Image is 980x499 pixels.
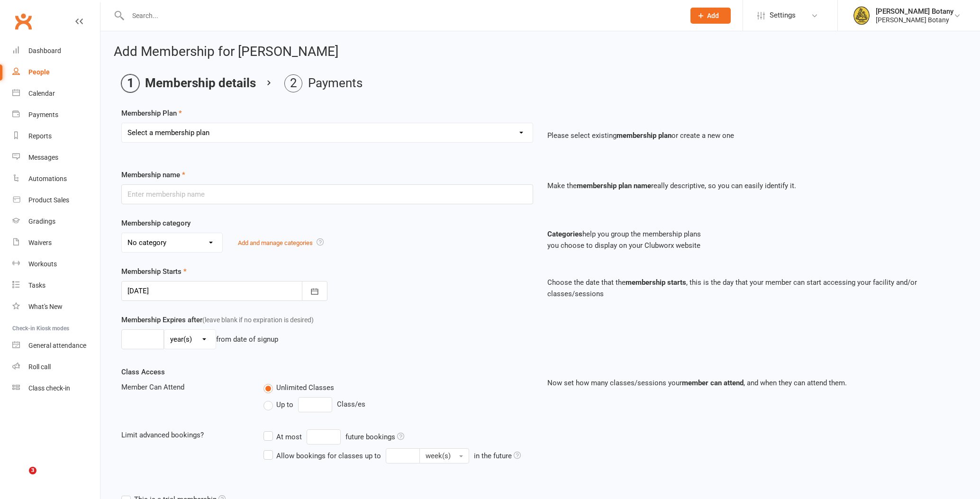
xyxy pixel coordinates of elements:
[28,281,45,289] div: Tasks
[12,335,100,356] a: General attendance kiosk mode
[876,7,953,16] div: [PERSON_NAME] Botany
[28,260,57,268] div: Workouts
[707,12,719,19] span: Add
[12,147,100,168] a: Messages
[114,429,256,441] div: Limit advanced bookings?
[690,8,731,24] button: Add
[276,450,381,462] div: Allow bookings for classes up to
[121,314,314,326] label: Membership Expires after
[121,74,256,92] li: Membership details
[216,334,278,345] div: from date of signup
[263,397,533,412] div: Class/es
[12,190,100,211] a: Product Sales
[276,431,302,443] div: At most
[12,40,100,62] a: Dashboard
[876,16,953,24] div: [PERSON_NAME] Botany
[121,218,191,229] label: Membership category
[12,275,100,296] a: Tasks
[386,448,420,463] input: Allow bookings for classes up to week(s) in the future
[12,104,100,126] a: Payments
[11,9,35,33] a: Clubworx
[852,6,871,25] img: thumb_image1629331612.png
[474,450,521,462] div: in the future
[12,356,100,378] a: Roll call
[284,74,363,92] li: Payments
[28,218,55,225] div: Gradings
[121,184,533,204] input: Enter membership name
[682,379,744,387] strong: member can attend
[121,169,185,181] label: Membership name
[28,111,58,118] div: Payments
[28,90,55,97] div: Calendar
[345,431,404,443] div: future bookings
[114,45,967,59] h2: Add Membership for [PERSON_NAME]
[121,108,182,119] label: Membership Plan
[547,377,959,389] p: Now set how many classes/sessions your , and when they can attend them.
[114,381,256,393] div: Member Can Attend
[121,366,165,378] label: Class Access
[125,9,678,22] input: Search...
[547,228,959,251] p: help you group the membership plans you choose to display on your Clubworx website
[202,316,314,324] span: (leave blank if no expiration is desired)
[121,266,187,277] label: Membership Starts
[770,5,796,26] span: Settings
[12,83,100,104] a: Calendar
[28,363,51,371] div: Roll call
[307,429,341,445] input: At mostfuture bookings
[276,399,293,409] span: Up to
[626,278,686,287] strong: membership starts
[547,277,959,299] p: Choose the date that the , this is the day that your member can start accessing your facility and...
[28,239,52,246] div: Waivers
[12,378,100,399] a: Class kiosk mode
[617,131,671,140] strong: membership plan
[276,382,334,392] span: Unlimited Classes
[28,175,67,182] div: Automations
[28,196,69,204] div: Product Sales
[28,47,61,54] div: Dashboard
[28,68,50,76] div: People
[28,384,70,392] div: Class check-in
[577,181,651,190] strong: membership plan name
[12,296,100,318] a: What's New
[547,180,959,191] p: Make the really descriptive, so you can easily identify it.
[12,126,100,147] a: Reports
[28,342,86,349] div: General attendance
[28,132,52,140] div: Reports
[547,130,959,141] p: Please select existing or create a new one
[28,303,63,310] div: What's New
[9,467,32,490] iframe: Intercom live chat
[426,452,451,460] span: week(s)
[12,211,100,232] a: Gradings
[29,467,36,474] span: 3
[28,154,58,161] div: Messages
[238,239,313,246] a: Add and manage categories
[419,448,469,463] button: Allow bookings for classes up to in the future
[12,168,100,190] a: Automations
[12,232,100,254] a: Waivers
[12,254,100,275] a: Workouts
[12,62,100,83] a: People
[547,230,582,238] strong: Categories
